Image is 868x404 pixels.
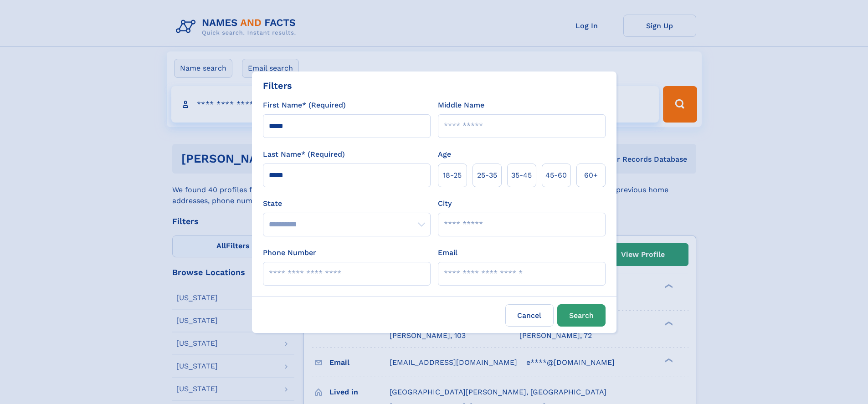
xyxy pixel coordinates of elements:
[438,247,457,258] label: Email
[443,170,462,181] span: 18‑25
[263,247,316,258] label: Phone Number
[511,170,532,181] span: 35‑45
[557,304,606,327] button: Search
[545,170,567,181] span: 45‑60
[477,170,497,181] span: 25‑35
[263,79,292,92] div: Filters
[438,198,452,209] label: City
[438,100,484,111] label: Middle Name
[505,304,554,327] label: Cancel
[438,149,451,160] label: Age
[263,149,345,160] label: Last Name* (Required)
[263,198,431,209] label: State
[584,170,598,181] span: 60+
[263,100,346,111] label: First Name* (Required)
